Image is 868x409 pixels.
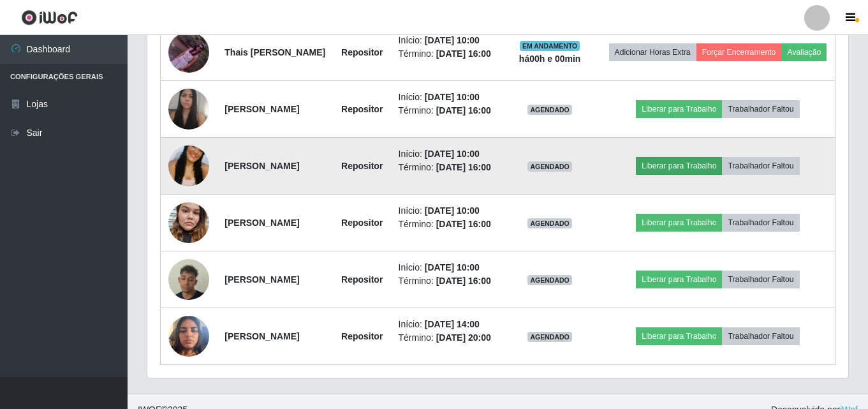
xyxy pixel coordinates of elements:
[341,218,383,228] strong: Repositor
[636,327,722,345] button: Liberar para Trabalho
[341,47,383,57] strong: Repositor
[21,10,78,26] img: CoreUI Logo
[399,331,492,345] li: Término:
[399,104,492,117] li: Término:
[168,32,209,72] img: 1751660689002.jpeg
[399,147,492,161] li: Início:
[341,161,383,171] strong: Repositor
[425,205,480,216] time: [DATE] 10:00
[781,43,827,61] button: Avaliação
[436,105,491,115] time: [DATE] 16:00
[722,157,799,175] button: Trabalhador Faltou
[399,318,492,331] li: Início:
[399,91,492,104] li: Início:
[425,35,480,45] time: [DATE] 10:00
[224,274,299,285] strong: [PERSON_NAME]
[224,218,299,228] strong: [PERSON_NAME]
[722,214,799,232] button: Trabalhador Faltou
[520,41,580,51] span: EM ANDAMENTO
[636,214,722,232] button: Liberar para Trabalho
[436,48,491,59] time: [DATE] 16:00
[168,195,209,249] img: 1756311353314.jpeg
[425,149,480,159] time: [DATE] 10:00
[399,161,492,174] li: Término:
[527,275,572,285] span: AGENDADO
[399,204,492,218] li: Início:
[399,34,492,47] li: Início:
[425,92,480,102] time: [DATE] 10:00
[224,161,299,171] strong: [PERSON_NAME]
[722,271,799,288] button: Trabalhador Faltou
[527,105,572,115] span: AGENDADO
[636,271,722,288] button: Liberar para Trabalho
[399,218,492,231] li: Término:
[168,309,209,363] img: 1745426422058.jpeg
[399,47,492,61] li: Término:
[527,218,572,228] span: AGENDADO
[436,276,491,286] time: [DATE] 16:00
[527,332,572,342] span: AGENDADO
[168,83,209,136] img: 1755735163345.jpeg
[168,243,209,316] img: 1756860090763.jpeg
[436,162,491,172] time: [DATE] 16:00
[224,331,299,341] strong: [PERSON_NAME]
[722,100,799,118] button: Trabalhador Faltou
[399,274,492,288] li: Término:
[609,43,696,61] button: Adicionar Horas Extra
[224,104,299,114] strong: [PERSON_NAME]
[436,219,491,229] time: [DATE] 16:00
[224,47,325,57] strong: Thais [PERSON_NAME]
[425,262,480,272] time: [DATE] 10:00
[399,261,492,274] li: Início:
[436,332,491,343] time: [DATE] 20:00
[696,43,782,61] button: Forçar Encerramento
[425,319,480,329] time: [DATE] 14:00
[341,104,383,114] strong: Repositor
[636,157,722,175] button: Liberar para Trabalho
[527,161,572,172] span: AGENDADO
[722,327,799,345] button: Trabalhador Faltou
[341,274,383,285] strong: Repositor
[341,331,383,341] strong: Repositor
[519,54,581,64] strong: há 00 h e 00 min
[168,121,209,211] img: 1756156972750.jpeg
[636,100,722,118] button: Liberar para Trabalho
